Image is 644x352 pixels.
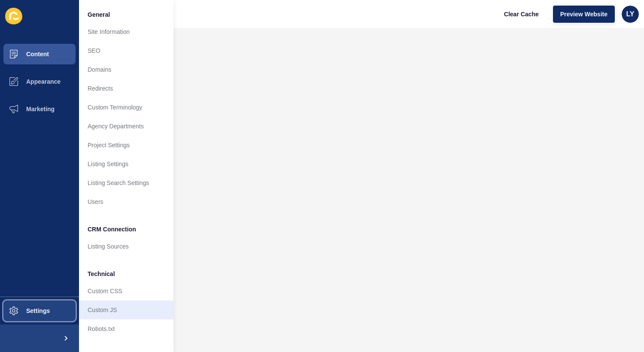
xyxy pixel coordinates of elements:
[79,282,173,300] a: Custom CSS
[79,41,173,60] a: SEO
[79,237,173,256] a: Listing Sources
[88,270,115,278] span: Technical
[79,98,173,117] a: Custom Terminology
[79,173,173,192] a: Listing Search Settings
[79,192,173,211] a: Users
[79,136,173,155] a: Project Settings
[79,22,173,41] a: Site Information
[79,79,173,98] a: Redirects
[79,117,173,136] a: Agency Departments
[497,6,546,23] button: Clear Cache
[79,60,173,79] a: Domains
[79,319,173,338] a: Robots.txt
[626,10,635,18] span: LY
[88,10,110,19] span: General
[504,10,539,18] span: Clear Cache
[88,225,136,234] span: CRM Connection
[553,6,615,23] button: Preview Website
[560,10,608,18] span: Preview Website
[79,155,173,173] a: Listing Settings
[79,300,173,319] a: Custom JS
